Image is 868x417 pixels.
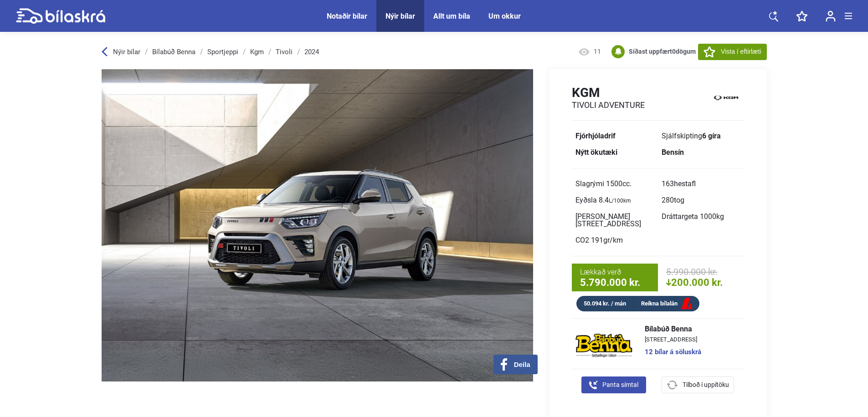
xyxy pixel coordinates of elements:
[572,100,645,110] h2: Tivoli Adventure
[672,48,676,55] span: 0
[662,148,684,157] b: Bensín
[304,48,319,56] a: 2024
[609,198,631,204] sub: L/100km
[698,44,766,60] button: Vista í eftirlæti
[594,47,605,56] span: 11
[721,47,761,56] span: Vista í eftirlæti
[683,380,729,390] span: Tilboð í uppítöku
[576,298,634,309] div: 50.094 kr. / mán
[580,267,650,278] span: Lækkað verð
[433,12,470,20] a: Allt um bíla
[488,12,521,20] a: Um okkur
[826,10,836,22] img: user-login.svg
[250,48,264,56] a: Kgm
[629,48,696,55] b: Síðast uppfært dögum
[645,336,701,342] span: [STREET_ADDRESS]
[674,179,696,188] span: hestafl
[514,361,530,369] span: Deila
[666,277,736,288] span: 200.000 kr.
[603,236,623,244] span: gr/km
[575,132,616,140] b: Fjórhjóladrif
[622,179,632,188] span: cc.
[207,48,238,56] a: Sportjeppi
[662,179,696,188] span: 163
[493,355,538,374] button: Deila
[662,196,684,204] span: 280
[572,85,645,100] h1: Kgm
[666,267,736,276] span: 5.990.000 kr.
[602,380,638,390] span: Panta símtal
[113,48,140,56] span: Nýir bílar
[580,278,650,288] span: 5.790.000 kr.
[662,212,724,221] span: Dráttargeta 1000
[575,236,623,244] span: CO2 191
[575,179,632,188] span: Slagrými 1500
[276,48,293,56] a: Tivoli
[702,132,721,140] b: 6 gíra
[575,196,631,204] span: Eyðsla 8.4
[575,212,641,228] span: [PERSON_NAME][STREET_ADDRESS]
[575,148,617,157] b: Nýtt ökutæki
[634,298,699,310] a: Reikna bílalán
[674,196,684,204] span: tog
[645,349,701,356] a: 12 bílar á söluskrá
[662,132,721,140] span: Sjálfskipting
[716,212,724,221] span: kg
[385,12,415,20] a: Nýir bílar
[152,48,195,56] a: Bílabúð Benna
[645,325,701,333] span: Bílabúð Benna
[327,12,367,20] a: Notaðir bílar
